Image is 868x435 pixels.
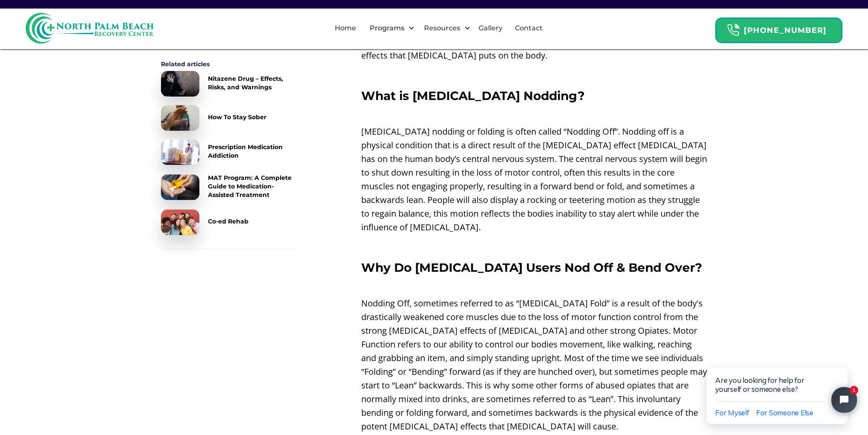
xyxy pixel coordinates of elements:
div: Programs [367,23,406,33]
div: Prescription Medication Addiction [208,143,298,160]
p: ‍ [361,67,707,80]
a: Gallery [473,15,508,42]
p: ‍ [361,279,707,292]
div: How To Stay Sober [208,113,266,121]
img: Header Calendar Icons [727,24,739,37]
a: Header Calendar Icons[PHONE_NUMBER] [715,13,842,43]
p: ‍ [361,107,707,121]
strong: [PHONE_NUMBER] [744,26,827,35]
p: ‍ [361,238,707,252]
a: Prescription Medication Addiction [161,139,298,165]
iframe: Tidio Chat [689,341,868,435]
a: Home [330,15,361,42]
div: Nitazene Drug – Effects, Risks, and Warnings [208,74,298,91]
div: Resources [421,23,462,33]
div: MAT Program: A Complete Guide to Medication-Assisted Treatment [208,173,298,199]
p: Nodding Off, sometimes referred to as “[MEDICAL_DATA] Fold” is a result of the body's drastically... [361,297,707,433]
strong: What is [MEDICAL_DATA] Nodding? [361,88,585,103]
div: Co-ed Rehab [208,217,248,226]
strong: Why Do [MEDICAL_DATA] Users Nod Off & Bend Over? [361,260,702,275]
div: Resources [416,15,472,42]
p: [MEDICAL_DATA] nodding or folding is often called “Nodding Off”. Nodding off is a physical condit... [361,125,707,234]
a: Contact [510,15,548,42]
a: MAT Program: A Complete Guide to Medication-Assisted Treatment [161,173,298,201]
div: Programs [362,15,416,42]
div: Related articles [161,60,298,68]
a: Nitazene Drug – Effects, Risks, and Warnings [161,71,298,97]
a: Co-ed Rehab [161,209,298,235]
a: How To Stay Sober [161,105,298,131]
